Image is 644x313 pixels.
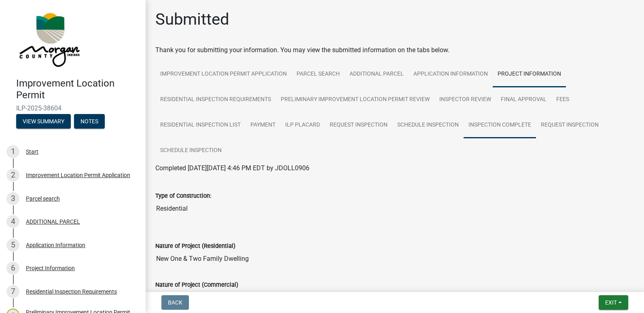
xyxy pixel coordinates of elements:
label: Nature of Project (Residential) [155,243,235,249]
button: Back [161,295,189,310]
label: Type of Construction: [155,193,211,199]
div: 2 [6,169,19,182]
button: Notes [74,114,105,129]
button: Exit [599,295,628,310]
label: Nature of Project (Commercial) [155,282,238,288]
span: Exit [605,299,617,306]
div: ADDITIONAL PARCEL [26,219,80,224]
a: Project Information [493,61,566,87]
a: Request Inspection [536,112,604,138]
div: Thank you for submitting your information. You may view the submitted information on the tabs below. [155,45,634,55]
a: Fees [551,87,574,113]
a: Preliminary Improvement Location Permit Review [276,87,434,113]
a: ADDITIONAL PARCEL [345,61,409,87]
div: Application Information [26,242,85,248]
h4: Improvement Location Permit [16,78,139,101]
a: Residential Inspection List [155,112,246,138]
a: Schedule Inspection [392,112,464,138]
wm-modal-confirm: Notes [74,118,105,125]
a: Residential Inspection Requirements [155,87,276,113]
button: View Summary [16,114,71,129]
img: Morgan County, Indiana [16,8,81,69]
a: Final Approval [496,87,551,113]
a: Parcel search [292,61,345,87]
a: Improvement Location Permit Application [155,61,292,87]
div: Residential Inspection Requirements [26,289,117,294]
a: Payment [246,112,280,138]
span: Back [168,299,182,306]
div: Project Information [26,265,75,271]
div: Improvement Location Permit Application [26,172,130,178]
a: ILP Placard [280,112,325,138]
div: Parcel search [26,196,60,201]
div: 1 [6,145,19,158]
div: 7 [6,285,19,298]
a: Request Inspection [325,112,392,138]
span: Completed [DATE][DATE] 4:46 PM EDT by JDOLL0906 [155,164,309,172]
div: 3 [6,192,19,205]
div: Start [26,149,38,154]
a: Application Information [409,61,493,87]
div: 4 [6,215,19,228]
wm-modal-confirm: Summary [16,118,71,125]
a: Inspector Review [434,87,496,113]
a: Inspection Complete [464,112,536,138]
span: ILP-2025-38604 [16,104,129,112]
a: Schedule Inspection [155,138,227,164]
h1: Submitted [155,10,229,29]
div: 6 [6,262,19,275]
div: 5 [6,239,19,252]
